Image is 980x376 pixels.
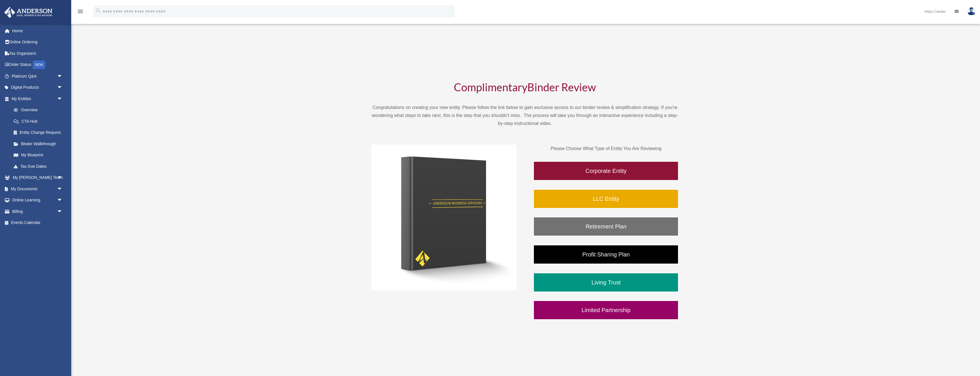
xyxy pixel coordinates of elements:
a: My Documentsarrow_drop_down [4,183,71,195]
a: Binder Walkthrough [8,138,68,149]
a: Home [4,25,71,37]
span: arrow_drop_down [57,206,68,217]
a: Limited Partnership [533,300,679,320]
a: Overview [8,104,71,116]
a: My Blueprint [8,149,71,161]
span: arrow_drop_down [57,183,68,195]
a: Living Trust [533,273,679,292]
a: Digital Productsarrow_drop_down [4,82,71,93]
a: Profit Sharing Plan [533,245,679,264]
a: Online Learningarrow_drop_down [4,195,71,206]
i: menu [77,8,84,15]
span: arrow_drop_down [57,195,68,206]
span: arrow_drop_down [57,172,68,184]
a: Online Ordering [4,37,71,48]
span: arrow_drop_down [57,70,68,82]
a: Order StatusNEW [4,59,71,71]
a: CTA Hub [8,116,71,127]
i: search [95,8,101,14]
a: Corporate Entity [533,161,679,181]
span: Complimentary [454,80,527,94]
a: menu [77,10,84,15]
a: Retirement Plan [533,217,679,236]
div: NEW [33,60,45,69]
p: Congratulations on creating your new entity. Please follow the link below to gain exclusive acces... [371,104,679,128]
img: Anderson Advisors Platinum Portal [3,7,54,18]
img: User Pic [967,7,976,15]
a: Events Calendar [4,217,71,229]
a: Billingarrow_drop_down [4,206,71,217]
a: My Entitiesarrow_drop_down [4,93,71,104]
a: My [PERSON_NAME] Teamarrow_drop_down [4,172,71,183]
a: Entity Change Request [8,127,71,138]
a: Tax Due Dates [8,161,71,172]
p: Please Choose What Type of Entity You Are Reviewing [533,145,679,153]
span: Binder Review [527,80,596,94]
span: arrow_drop_down [57,82,68,94]
span: arrow_drop_down [57,93,68,105]
a: LLC Entity [533,189,679,209]
a: Tax Organizers [4,48,71,59]
a: Platinum Q&Aarrow_drop_down [4,70,71,82]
